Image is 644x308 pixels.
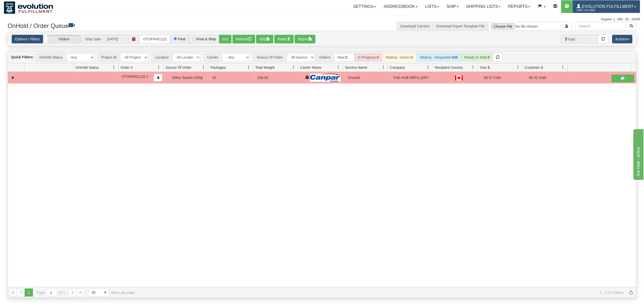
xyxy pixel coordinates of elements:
strong: 0 [411,55,413,59]
button: Copy to clipboard [154,74,162,81]
span: Carrier Name [300,65,321,70]
span: Evolution Fulfillment [581,4,634,9]
div: New: [334,53,354,62]
span: Page 1 [25,288,33,297]
span: Customer $ [525,65,543,70]
a: Lists [421,0,443,13]
div: Ready to Ship: [461,53,493,62]
button: Actions [612,35,632,43]
button: Refresh [232,35,255,43]
span: Location: [152,53,172,62]
a: Your $ filter column settings [514,63,522,72]
a: OnHold Status filter column settings [110,63,118,72]
span: 1 - 1 of 1 items [142,290,623,295]
img: CA [455,75,463,80]
button: Go! [219,35,231,43]
td: 59.57 CAD [481,72,527,83]
strong: 0 [488,55,490,59]
a: Order # filter column settings [154,63,163,72]
span: OnHold Status [76,65,99,70]
span: items per page [88,288,135,297]
input: Import [488,22,562,30]
span: Your $ [480,65,490,70]
a: Total Weight filter column settings [289,63,298,72]
a: Settings [349,0,380,13]
button: Ship [256,35,273,43]
strong: 636 [452,55,458,59]
span: Orders: [316,53,334,62]
span: OnHold Status: [36,53,66,62]
input: Order # [140,35,170,43]
span: Company [390,65,405,70]
a: Packages filter column settings [244,63,253,72]
span: Ship Date [82,35,104,43]
span: Packages [210,65,226,70]
a: Company filter column settings [424,63,433,72]
label: Quick Filters: [11,55,34,60]
iframe: chat widget [632,128,643,180]
div: Waiting - Admin: [382,53,416,62]
button: Rates [274,35,294,43]
span: Total [561,35,578,43]
span: Project Id: [98,53,120,62]
span: Carrier: [204,53,222,62]
button: Search [626,22,636,30]
label: Find [178,37,186,41]
div: In Progress: [354,53,382,62]
span: OTOFRW1122-1 [122,75,148,79]
a: Collapse [10,75,16,81]
span: Page sizes drop down [88,288,110,297]
strong: 2 [346,55,348,59]
input: Page 1 [47,288,57,297]
span: 10 [212,76,216,80]
td: 95.31 CAD [527,72,572,83]
span: 230.00 [257,76,268,80]
label: Orders [44,35,81,43]
img: logo1488.jpg [4,1,53,14]
div: Waiting - Requester: [416,53,461,62]
span: Source Of Order: [253,53,287,62]
label: Find & Ship [196,37,216,41]
td: THE HUB REFILLERY [391,72,436,83]
a: Service Name filter column settings [379,63,388,72]
span: 1488 / CA User [577,8,615,13]
span: Page of 1 [37,288,65,297]
span: Recipient Country [435,65,463,70]
h3: OnHold / Order Queue [8,22,318,29]
span: Total Weight [255,65,275,70]
button: Shipping Documents [612,75,634,82]
a: Addressbook [380,0,421,13]
span: 25 [92,290,98,295]
a: Download Import Template File [436,24,485,28]
img: Canpar [310,74,341,82]
a: Options / Filters [12,35,43,43]
div: grid toolbar [8,52,636,63]
span: Order # [120,65,132,70]
a: Carrier Name filter column settings [334,63,343,72]
strong: 0 [377,55,379,59]
a: Shipping lists [462,0,504,13]
div: Tofino Towels 2Ship [167,75,208,80]
a: Recipient Country filter column settings [469,63,477,72]
a: Download Carriers [400,24,430,28]
a: Evolution Fulfillment 1488 / CA User [573,0,640,13]
td: Ground [346,72,391,83]
a: Reports [504,0,534,13]
input: Search [576,22,627,30]
div: Support: 1 - 855 - 55 - 2SHIP [4,17,640,22]
button: Report [295,35,315,43]
a: Refresh [627,288,635,297]
a: Ship [443,0,462,13]
a: Source Of Order filter column settings [199,63,208,72]
span: select [101,288,109,297]
span: Service Name [345,65,367,70]
span: Source Of Order [165,65,191,70]
a: Customer $ filter column settings [559,63,567,72]
div: live help - online [4,3,47,9]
